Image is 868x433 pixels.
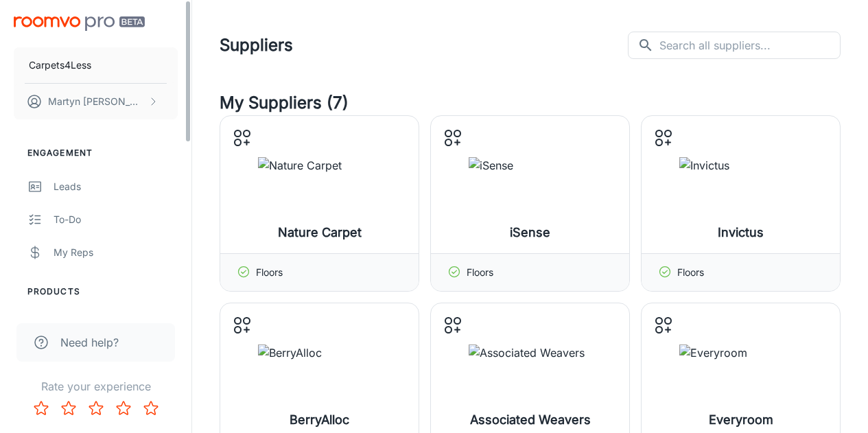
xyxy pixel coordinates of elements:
[14,47,178,83] button: Carpets4Less
[11,378,180,395] p: Rate your experience
[467,265,493,280] p: Floors
[220,91,841,115] h4: My Suppliers (7)
[677,265,704,280] p: Floors
[220,33,293,58] h1: Suppliers
[256,265,283,280] p: Floors
[659,32,841,59] input: Search all suppliers...
[48,94,145,109] p: Martyn [PERSON_NAME]
[14,84,178,119] button: Martyn [PERSON_NAME]
[55,395,82,422] button: Rate 2 star
[60,334,119,351] span: Need help?
[82,395,110,422] button: Rate 3 star
[27,395,55,422] button: Rate 1 star
[54,179,178,194] div: Leads
[54,212,178,227] div: To-do
[54,245,178,260] div: My Reps
[14,16,145,31] img: Roomvo PRO Beta
[137,395,165,422] button: Rate 5 star
[110,395,137,422] button: Rate 4 star
[29,58,91,73] p: Carpets4Less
